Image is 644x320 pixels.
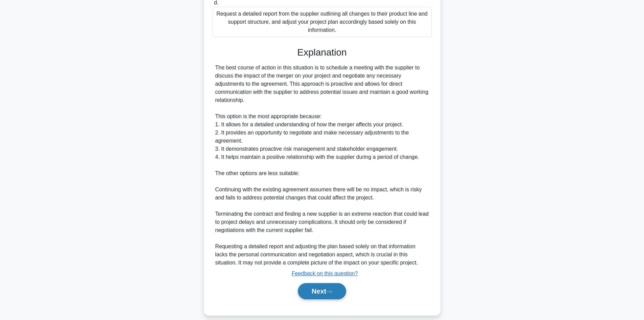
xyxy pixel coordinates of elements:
a: Feedback on this question? [292,271,358,276]
div: Request a detailed report from the supplier outlining all changes to their product line and suppo... [213,7,432,37]
button: Next [298,283,346,299]
h3: Explanation [217,47,428,58]
div: The best course of action in this situation is to schedule a meeting with the supplier to discuss... [215,64,429,267]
